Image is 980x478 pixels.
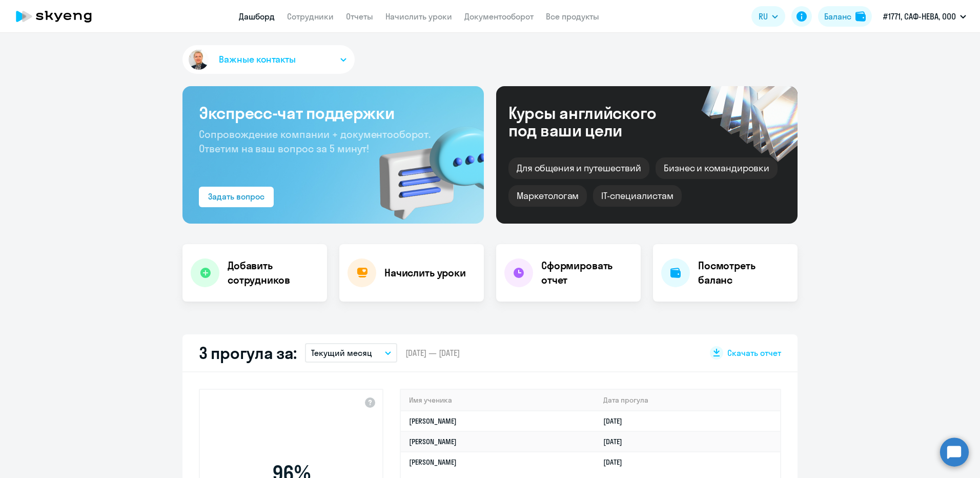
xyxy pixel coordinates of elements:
h4: Добавить сотрудников [228,258,319,287]
a: [DATE] [603,416,630,426]
h4: Начислить уроки [384,266,466,280]
a: Сотрудники [287,11,334,22]
h3: Экспресс-чат поддержки [199,103,467,123]
a: Дашборд [239,11,275,22]
div: Для общения и путешествий [508,157,649,179]
img: bg-img [364,108,484,224]
a: [PERSON_NAME] [409,457,457,467]
span: [DATE] — [DATE] [405,347,460,358]
a: [DATE] [603,437,630,446]
div: Бизнес и командировки [656,157,778,179]
span: Важные контакты [219,53,296,66]
th: Имя ученика [401,390,595,411]
button: Текущий месяц [305,343,397,363]
div: Задать вопрос [208,190,264,203]
span: RU [759,10,768,23]
div: IT-специалистам [593,185,681,207]
p: #1771, САФ-НЕВА, ООО [883,10,956,23]
div: Курсы английского под ваши цели [508,104,684,139]
button: #1771, САФ-НЕВА, ООО [878,4,971,29]
button: Важные контакты [182,45,355,74]
a: Документооборот [464,11,534,22]
h4: Сформировать отчет [541,258,632,287]
button: Балансbalance [818,6,872,27]
div: Баланс [824,10,851,23]
span: Сопровождение компании + документооборот. Ответим на ваш вопрос за 5 минут! [199,128,431,155]
div: Маркетологам [508,185,587,207]
a: Отчеты [346,11,373,22]
span: Скачать отчет [727,347,781,358]
th: Дата прогула [595,390,780,411]
h4: Посмотреть баланс [698,258,789,287]
img: avatar [187,48,211,72]
a: [PERSON_NAME] [409,416,457,426]
a: [PERSON_NAME] [409,437,457,446]
img: balance [855,11,866,22]
h2: 3 прогула за: [199,343,297,363]
a: Все продукты [546,11,599,22]
button: Задать вопрос [199,187,274,207]
a: Начислить уроки [385,11,452,22]
button: RU [751,6,785,27]
a: [DATE] [603,457,630,467]
p: Текущий месяц [311,347,372,359]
